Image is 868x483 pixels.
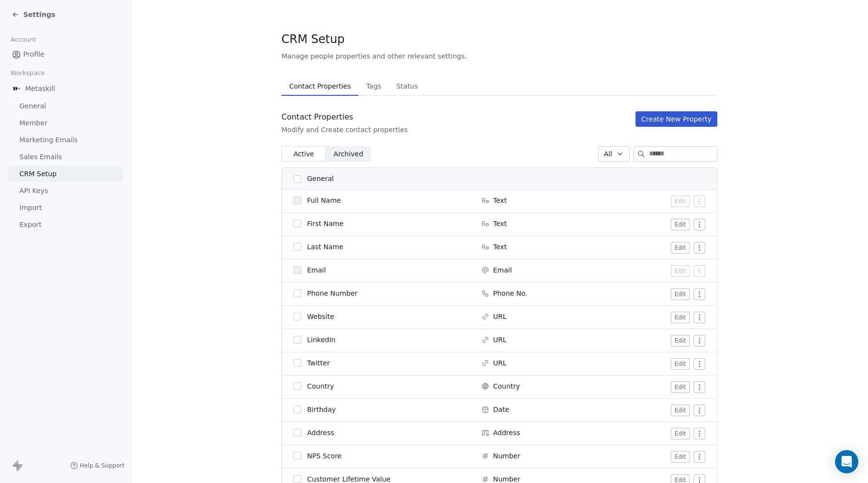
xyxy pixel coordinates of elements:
[307,219,343,228] span: First Name
[671,196,690,207] button: Edit
[25,84,55,93] span: Metaskill
[19,186,48,196] span: API Keys
[19,152,62,162] span: Sales Emails
[307,288,357,298] span: Phone Number
[281,32,344,46] span: CRM Setup
[307,242,343,252] span: Last Name
[8,183,123,199] a: API Keys
[307,381,334,391] span: Country
[493,451,520,461] span: Number
[19,135,77,145] span: Marketing Emails
[8,149,123,165] a: Sales Emails
[23,10,55,19] span: Settings
[281,111,408,123] div: Contact Properties
[19,203,42,213] span: Import
[307,358,330,368] span: Twitter
[19,101,46,111] span: General
[285,79,355,93] span: Contact Properties
[70,462,124,469] a: Help & Support
[8,98,123,114] a: General
[12,10,55,19] a: Settings
[8,132,123,148] a: Marketing Emails
[307,312,334,321] span: Website
[307,335,336,345] span: LinkedIn
[8,115,123,131] a: Member
[493,358,507,368] span: URL
[493,428,520,438] span: Address
[671,381,690,393] button: Edit
[493,196,507,205] span: Text
[8,200,123,216] a: Import
[307,196,341,205] span: Full Name
[12,84,21,93] img: AVATAR%20METASKILL%20-%20Colori%20Positivo.png
[671,335,690,347] button: Edit
[671,265,690,277] button: Edit
[19,118,47,128] span: Member
[671,405,690,416] button: Edit
[493,381,520,391] span: Country
[8,46,123,62] a: Profile
[19,169,57,179] span: CRM Setup
[23,49,45,60] span: Profile
[281,51,467,61] span: Manage people properties and other relevant settings.
[671,451,690,463] button: Edit
[362,79,385,93] span: Tags
[19,220,42,230] span: Export
[307,405,336,414] span: Birthday
[493,335,507,345] span: URL
[6,32,40,47] span: Account
[8,166,123,182] a: CRM Setup
[493,405,509,414] span: Date
[493,219,507,228] span: Text
[671,288,690,300] button: Edit
[307,451,341,461] span: NPS Score
[635,111,717,127] button: Create New Property
[281,125,408,135] div: Modify and Create contact properties
[334,149,363,159] span: Archived
[493,265,512,275] span: Email
[307,265,326,275] span: Email
[493,312,507,321] span: URL
[493,242,507,252] span: Text
[671,312,690,323] button: Edit
[835,450,858,473] div: Open Intercom Messenger
[80,462,124,469] span: Help & Support
[307,174,334,184] span: General
[671,358,690,370] button: Edit
[604,149,612,159] span: All
[493,288,527,298] span: Phone No.
[307,428,334,438] span: Address
[392,79,422,93] span: Status
[671,242,690,254] button: Edit
[6,66,49,80] span: Workspace
[671,219,690,230] button: Edit
[671,428,690,439] button: Edit
[8,217,123,233] a: Export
